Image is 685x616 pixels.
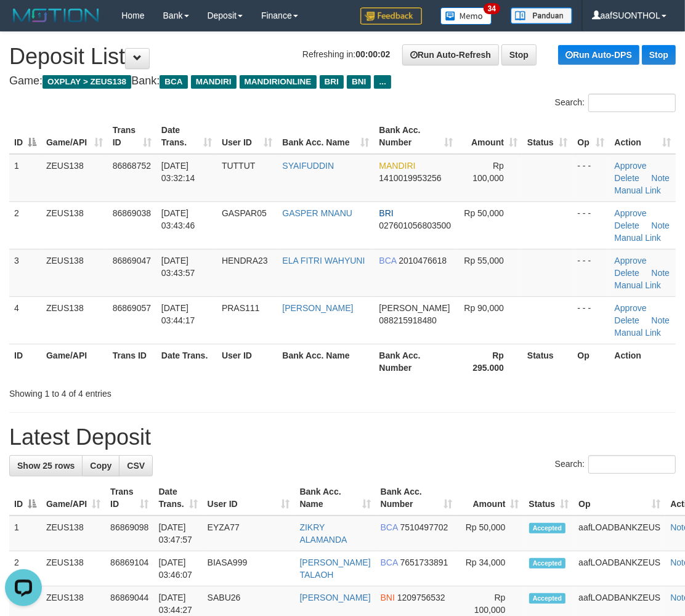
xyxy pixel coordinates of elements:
[464,208,504,218] span: Rp 50,000
[302,49,390,59] span: Refreshing in:
[300,593,371,602] a: [PERSON_NAME]
[529,523,566,533] span: Accepted
[9,44,676,69] h1: Deposit List
[374,75,391,89] span: ...
[522,344,572,379] th: Status
[113,256,151,265] span: 86869047
[127,461,145,471] span: CSV
[379,315,436,325] span: Copy 088215918480 to clipboard
[558,45,639,65] a: Run Auto-DPS
[153,480,202,516] th: Date Trans.: activate to sort column ascending
[41,516,105,551] td: ZEUS138
[222,303,259,313] span: PRAS111
[9,201,41,249] td: 2
[574,480,665,516] th: Op: activate to sort column ascending
[90,461,111,471] span: Copy
[217,344,277,379] th: User ID
[615,208,647,218] a: Approve
[457,480,524,516] th: Amount: activate to sort column ascending
[374,119,457,154] th: Bank Acc. Number: activate to sort column ascending
[615,268,639,278] a: Delete
[529,593,566,604] span: Accepted
[381,593,395,602] span: BNI
[472,161,504,183] span: Rp 100,000
[113,303,151,313] span: 86869057
[458,119,522,154] th: Amount: activate to sort column ascending
[105,480,153,516] th: Trans ID: activate to sort column ascending
[615,233,662,243] a: Manual Link
[41,119,108,154] th: Game/API: activate to sort column ascending
[222,208,267,218] span: GASPAR05
[282,208,352,218] a: GASPER MNANU
[240,75,317,89] span: MANDIRIONLINE
[217,119,277,154] th: User ID: activate to sort column ascending
[300,557,371,580] a: [PERSON_NAME] TALAOH
[399,256,447,265] span: Copy 2010476618 to clipboard
[113,161,151,171] span: 86868752
[9,383,276,400] div: Showing 1 to 4 of 4 entries
[282,256,365,265] a: ELA FITRI WAHYUNI
[573,344,610,379] th: Op
[457,516,524,551] td: Rp 50,000
[400,557,448,567] span: Copy 7651733891 to clipboard
[9,425,676,450] h1: Latest Deposit
[295,480,376,516] th: Bank Acc. Name: activate to sort column ascending
[522,119,572,154] th: Status: activate to sort column ascending
[642,45,676,65] a: Stop
[41,154,108,202] td: ZEUS138
[573,119,610,154] th: Op: activate to sort column ascending
[9,480,41,516] th: ID: activate to sort column descending
[277,344,374,379] th: Bank Acc. Name
[615,303,647,313] a: Approve
[153,516,202,551] td: [DATE] 03:47:57
[82,455,120,476] a: Copy
[651,173,670,183] a: Note
[458,344,522,379] th: Rp 295.000
[555,455,676,474] label: Search:
[9,249,41,296] td: 3
[464,303,504,313] span: Rp 90,000
[397,593,445,602] span: Copy 1209756532 to clipboard
[153,551,202,586] td: [DATE] 03:46:07
[379,173,441,183] span: Copy 1410019953256 to clipboard
[17,461,75,471] span: Show 25 rows
[161,256,195,278] span: [DATE] 03:43:57
[277,119,374,154] th: Bank Acc. Name: activate to sort column ascending
[615,315,639,325] a: Delete
[588,94,676,112] input: Search:
[573,249,610,296] td: - - -
[511,7,572,24] img: panduan.png
[379,303,450,313] span: [PERSON_NAME]
[379,161,415,171] span: MANDIRI
[484,3,500,14] span: 34
[615,280,662,290] a: Manual Link
[41,249,108,296] td: ZEUS138
[379,208,393,218] span: BRI
[355,49,390,59] strong: 00:00:02
[203,516,295,551] td: EYZA77
[41,480,105,516] th: Game/API: activate to sort column ascending
[161,208,195,230] span: [DATE] 03:43:46
[400,522,448,532] span: Copy 7510497702 to clipboard
[574,551,665,586] td: aafLOADBANKZEUS
[9,551,41,586] td: 2
[9,455,83,476] a: Show 25 rows
[573,201,610,249] td: - - -
[651,221,670,230] a: Note
[105,551,153,586] td: 86869104
[105,516,153,551] td: 86869098
[374,344,457,379] th: Bank Acc. Number
[160,75,187,89] span: BCA
[610,344,676,379] th: Action
[41,551,105,586] td: ZEUS138
[440,7,492,25] img: Button%20Memo.svg
[41,296,108,344] td: ZEUS138
[360,7,422,25] img: Feedback.jpg
[651,268,670,278] a: Note
[300,522,347,545] a: ZIKRY ALAMANDA
[191,75,237,89] span: MANDIRI
[41,344,108,379] th: Game/API
[222,161,255,171] span: TUTTUT
[282,161,334,171] a: SYAIFUDDIN
[574,516,665,551] td: aafLOADBANKZEUS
